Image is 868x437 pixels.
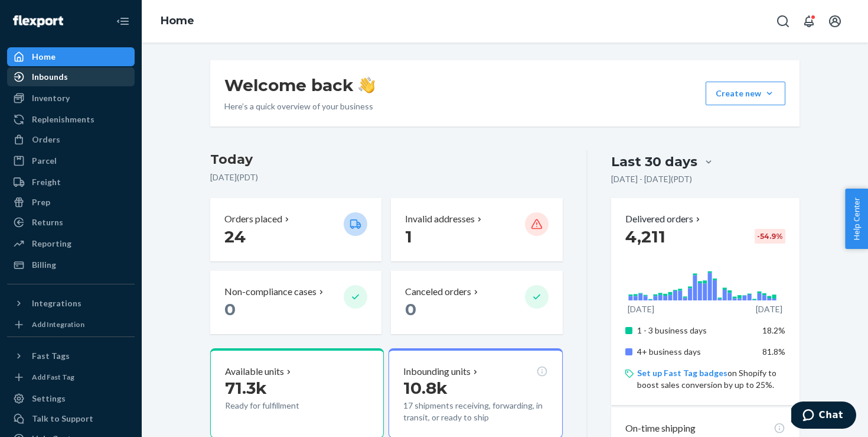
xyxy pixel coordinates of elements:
[7,173,135,192] a: Freight
[7,389,135,408] a: Settings
[32,216,63,228] div: Returns
[225,365,284,378] p: Available units
[32,51,56,63] div: Home
[225,400,334,412] p: Ready for fulfillment
[391,271,562,334] button: Canceled orders 0
[32,319,84,329] div: Add Integration
[628,303,654,315] p: [DATE]
[210,198,381,261] button: Orders placed 24
[755,229,785,244] div: -54.9 %
[791,402,856,431] iframe: Opens a widget where you can chat to one of our agents
[625,422,696,435] p: On-time shipping
[7,151,135,170] a: Parcel
[405,285,471,299] p: Canceled orders
[845,189,868,249] button: Help Center
[210,171,563,183] p: [DATE] ( PDT )
[224,101,375,112] p: Here’s a quick overview of your business
[7,213,135,232] a: Returns
[7,294,135,313] button: Integrations
[403,400,547,423] p: 17 shipments receiving, forwarding, in transit, or ready to ship
[13,15,63,27] img: Flexport logo
[706,82,785,105] button: Create new
[756,303,782,315] p: [DATE]
[32,259,56,271] div: Billing
[405,212,475,226] p: Invalid addresses
[797,9,821,33] button: Open notifications
[32,114,94,125] div: Replenishments
[7,89,135,108] a: Inventory
[32,134,60,145] div: Orders
[32,238,71,250] div: Reporting
[224,212,282,226] p: Orders placed
[637,346,753,358] p: 4+ business days
[7,67,135,86] a: Inbounds
[611,153,697,171] div: Last 30 days
[7,130,135,149] a: Orders
[7,193,135,212] a: Prep
[32,176,61,188] div: Freight
[7,318,135,332] a: Add Integration
[403,365,471,378] p: Inbounding units
[403,378,448,398] span: 10.8k
[637,367,785,391] p: on Shopify to boost sales conversion by up to 25%.
[224,75,375,96] h1: Welcome back
[161,14,194,27] a: Home
[224,285,316,299] p: Non-compliance cases
[7,409,135,428] button: Talk to Support
[7,370,135,384] a: Add Fast Tag
[625,226,665,247] span: 4,211
[823,9,847,33] button: Open account menu
[405,226,412,247] span: 1
[762,347,785,357] span: 81.8%
[32,350,70,362] div: Fast Tags
[7,347,135,365] button: Fast Tags
[32,297,81,309] div: Integrations
[637,368,727,378] a: Set up Fast Tag badges
[224,299,236,319] span: 0
[762,325,785,335] span: 18.2%
[637,325,753,336] p: 1 - 3 business days
[32,155,57,167] div: Parcel
[224,226,246,247] span: 24
[151,4,204,38] ol: breadcrumbs
[7,234,135,253] a: Reporting
[32,196,50,208] div: Prep
[225,378,267,398] span: 71.3k
[32,92,70,104] div: Inventory
[111,9,135,33] button: Close Navigation
[391,198,562,261] button: Invalid addresses 1
[771,9,795,33] button: Open Search Box
[32,393,66,404] div: Settings
[7,255,135,274] a: Billing
[32,372,74,382] div: Add Fast Tag
[611,173,692,185] p: [DATE] - [DATE] ( PDT )
[7,47,135,66] a: Home
[32,413,93,425] div: Talk to Support
[405,299,416,319] span: 0
[7,110,135,129] a: Replenishments
[32,71,68,83] div: Inbounds
[625,212,703,226] button: Delivered orders
[210,150,563,169] h3: Today
[358,77,375,93] img: hand-wave emoji
[210,271,381,334] button: Non-compliance cases 0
